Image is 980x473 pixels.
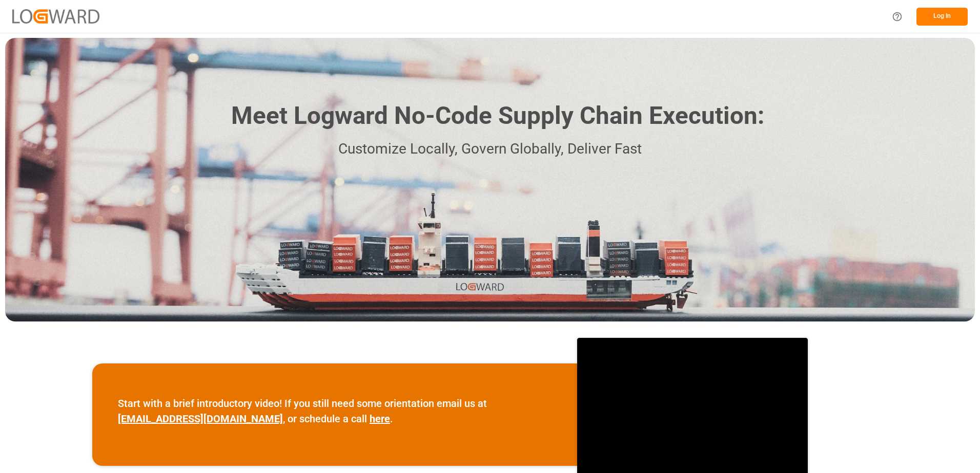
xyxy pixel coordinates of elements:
p: Customize Locally, Govern Globally, Deliver Fast [216,138,764,161]
a: [EMAIL_ADDRESS][DOMAIN_NAME] [118,413,283,425]
button: Help Center [886,5,909,28]
img: Logward_new_orange.png [12,9,99,23]
h1: Meet Logward No-Code Supply Chain Execution: [231,98,764,134]
p: Start with a brief introductory video! If you still need some orientation email us at , or schedu... [118,396,552,426]
a: here [370,413,390,425]
button: Log In [916,8,968,26]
